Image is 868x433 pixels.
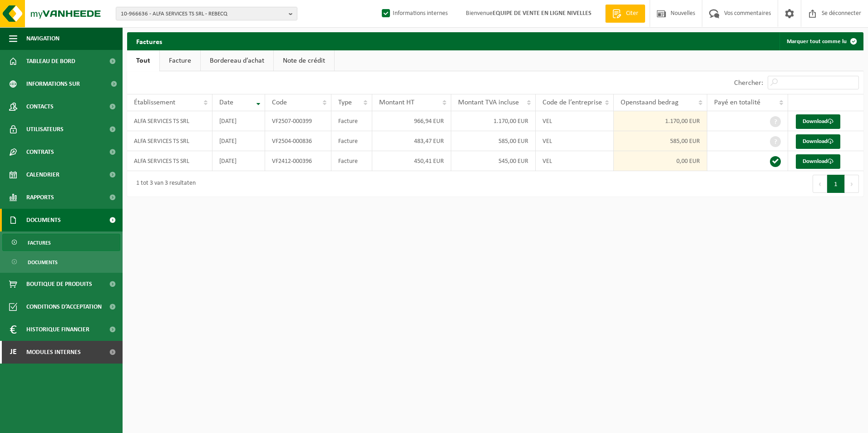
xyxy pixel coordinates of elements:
[212,111,266,131] td: [DATE]
[614,111,708,131] td: 1.170,00 EUR
[28,234,51,251] span: Factures
[536,131,614,151] td: VEL
[451,131,536,151] td: 585,00 EUR
[624,9,641,18] span: Citer
[265,151,331,171] td: VF2412-000396
[621,99,679,106] span: Openstaand bedrag
[451,151,536,171] td: 545,00 EUR
[542,99,602,106] span: Code de l’entreprise
[536,111,614,131] td: VEL
[212,131,266,151] td: [DATE]
[796,134,840,149] a: Download
[813,175,827,193] button: Précédent
[803,158,828,164] font: Download
[803,118,828,124] font: Download
[803,138,828,144] font: Download
[493,10,592,17] strong: EQUIPE DE VENTE EN LIGNE NIVELLES
[331,111,373,131] td: Facture
[132,176,196,192] div: 1 tot 3 van 3 resultaten
[380,7,448,20] label: Informations internes
[614,131,708,151] td: 585,00 EUR
[26,141,54,163] span: Contrats
[26,73,105,95] span: Informations sur l’entreprise
[796,114,840,129] a: Download
[272,99,287,106] span: Code
[212,151,266,171] td: [DATE]
[26,95,54,118] span: Contacts
[26,163,59,186] span: Calendrier
[331,131,373,151] td: Facture
[26,295,102,318] span: Conditions d’acceptation
[26,50,75,73] span: Tableau de bord
[127,131,212,151] td: ALFA SERVICES TS SRL
[372,131,451,151] td: 483,47 EUR
[274,50,334,71] a: Note de crédit
[116,7,297,20] button: 10-966636 - ALFA SERVICES TS SRL - REBECQ
[127,111,212,131] td: ALFA SERVICES TS SRL
[605,5,645,23] a: Citer
[714,99,760,106] span: Payé en totalité
[160,50,200,71] a: Facture
[796,154,840,169] a: Download
[787,39,847,44] font: Marquer tout comme lu
[201,50,273,71] a: Bordereau d’achat
[219,99,233,106] span: Date
[26,273,92,295] span: Boutique de produits
[372,111,451,131] td: 966,94 EUR
[26,186,54,209] span: Rapports
[26,118,64,141] span: Utilisateurs
[9,341,17,364] span: Je
[26,27,59,50] span: Navigation
[734,79,763,87] label: Chercher:
[26,318,89,341] span: Historique financier
[2,234,120,251] a: Factures
[127,50,159,71] a: Tout
[134,99,175,106] span: Établissement
[372,151,451,171] td: 450,41 EUR
[338,99,352,106] span: Type
[466,10,592,17] font: Bienvenue
[451,111,536,131] td: 1.170,00 EUR
[827,175,845,193] button: 1
[779,32,863,50] button: Marquer tout comme lu
[127,32,171,50] h2: Factures
[26,341,81,364] span: Modules internes
[614,151,708,171] td: 0,00 EUR
[127,151,212,171] td: ALFA SERVICES TS SRL
[265,111,331,131] td: VF2507-000399
[458,99,519,106] span: Montant TVA incluse
[379,99,414,106] span: Montant HT
[26,209,61,231] span: Documents
[121,7,285,21] span: 10-966636 - ALFA SERVICES TS SRL - REBECQ
[2,253,120,271] a: Documents
[536,151,614,171] td: VEL
[331,151,373,171] td: Facture
[265,131,331,151] td: VF2504-000836
[28,254,58,271] span: Documents
[845,175,859,193] button: Prochain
